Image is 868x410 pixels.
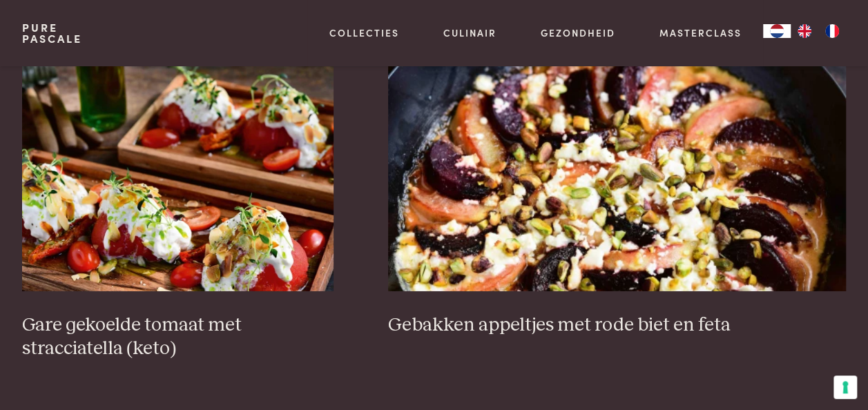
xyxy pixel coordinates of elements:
a: PurePascale [22,22,82,44]
img: Gare gekoelde tomaat met stracciatella (keto) [22,15,334,291]
a: Masterclass [659,26,741,40]
h3: Gebakken appeltjes met rode biet en feta [388,313,846,338]
a: Gebakken appeltjes met rode biet en feta Gebakken appeltjes met rode biet en feta [388,15,846,337]
button: Uw voorkeuren voor toestemming voor trackingtechnologieën [833,375,857,399]
a: EN [791,24,818,38]
a: NL [763,24,791,38]
div: Language [763,24,791,38]
a: Gezondheid [541,26,615,40]
a: FR [818,24,846,38]
img: Gebakken appeltjes met rode biet en feta [388,15,846,291]
h3: Gare gekoelde tomaat met stracciatella (keto) [22,313,334,361]
aside: Language selected: Nederlands [763,24,846,38]
a: Culinair [443,26,496,40]
ul: Language list [791,24,846,38]
a: Gare gekoelde tomaat met stracciatella (keto) Gare gekoelde tomaat met stracciatella (keto) [22,15,334,361]
a: Collecties [329,26,399,40]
